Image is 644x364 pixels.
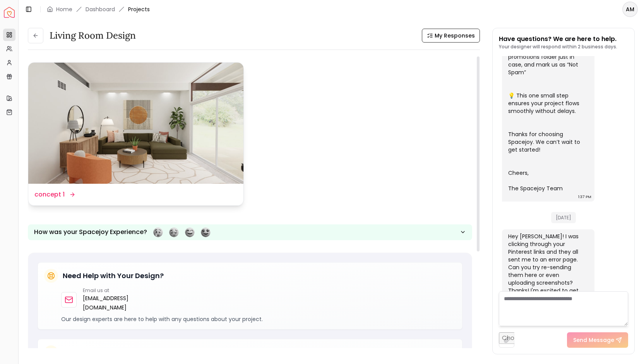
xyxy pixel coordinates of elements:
[422,29,480,43] button: My Responses
[61,315,456,323] p: Our design experts are here to help with any questions about your project.
[4,7,15,18] a: Spacejoy
[551,212,576,223] span: [DATE]
[435,32,475,39] span: My Responses
[28,62,244,206] a: concept 1concept 1
[623,2,637,16] span: AM
[86,5,115,13] a: Dashboard
[83,287,151,294] p: Email us at
[499,34,617,44] p: Have questions? We are here to help.
[47,5,150,13] nav: breadcrumb
[508,232,587,302] div: Hey [PERSON_NAME]! I was clicking through your Pinterest links and they all sent me to an error p...
[56,5,72,13] a: Home
[28,224,472,240] button: How was your Spacejoy Experience?Feeling terribleFeeling badFeeling goodFeeling awesome
[63,270,164,281] h5: Need Help with Your Design?
[578,193,591,201] div: 1:37 PM
[83,294,151,312] a: [EMAIL_ADDRESS][DOMAIN_NAME]
[63,347,168,358] h5: Stay Updated on Your Project
[499,44,617,50] p: Your designer will respond within 2 business days.
[28,63,243,184] img: concept 1
[622,2,638,17] button: AM
[34,190,65,199] dd: concept 1
[50,29,136,42] h3: Living Room design
[128,5,150,13] span: Projects
[4,7,15,18] img: Spacejoy Logo
[34,227,147,237] p: How was your Spacejoy Experience?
